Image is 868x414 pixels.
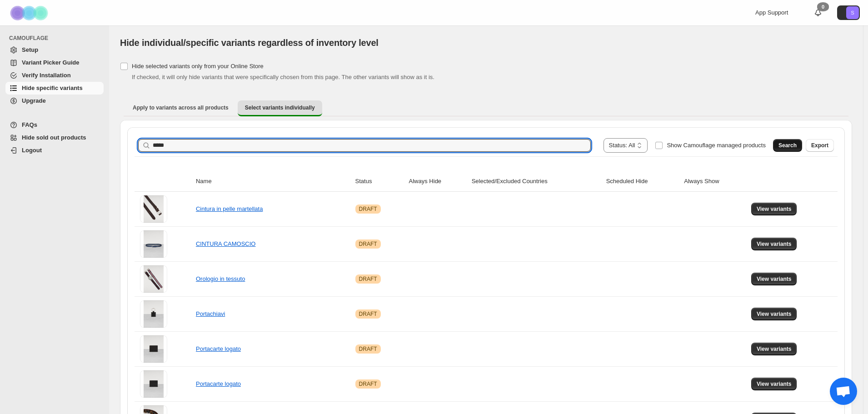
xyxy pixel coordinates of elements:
[5,144,104,157] a: Logout
[196,205,263,212] a: Cintura in pelle martellata
[757,310,792,318] span: View variants
[837,5,860,20] button: Avatar with initials S
[196,240,255,247] a: CINTURA CAMOSCIO
[359,310,377,318] span: DRAFT
[5,56,104,69] a: Variant Picker Guide
[7,0,53,25] img: Camouflage
[755,9,788,16] span: App Support
[120,38,379,48] span: Hide individual/specific variants regardless of inventory level
[5,44,104,56] a: Setup
[196,310,225,317] a: Portachiavi
[22,147,42,154] span: Logout
[469,171,604,192] th: Selected/Excluded Countries
[22,85,83,91] span: Hide specific variants
[359,275,377,283] span: DRAFT
[132,74,434,80] span: If checked, it will only hide variants that were specifically chosen from this page. The other va...
[238,100,322,116] button: Select variants individually
[245,104,315,111] span: Select variants individually
[757,205,792,213] span: View variants
[359,380,377,388] span: DRAFT
[9,35,105,42] span: CAMOUFLAGE
[5,95,104,107] a: Upgrade
[22,59,79,66] span: Variant Picker Guide
[830,378,857,405] a: Aprire la chat
[5,69,104,82] a: Verify Installation
[5,119,104,131] a: FAQs
[757,380,792,388] span: View variants
[22,46,38,53] span: Setup
[751,308,797,320] button: View variants
[5,131,104,144] a: Hide sold out products
[751,238,797,250] button: View variants
[757,345,792,353] span: View variants
[359,205,377,213] span: DRAFT
[851,10,854,15] text: S
[5,82,104,95] a: Hide specific variants
[604,171,682,192] th: Scheduled Hide
[751,378,797,390] button: View variants
[133,104,229,111] span: Apply to variants across all products
[22,121,37,128] span: FAQs
[359,240,377,248] span: DRAFT
[846,6,859,19] span: Avatar with initials S
[22,134,86,141] span: Hide sold out products
[196,345,241,352] a: Portacarte logato
[773,139,802,152] button: Search
[811,142,828,149] span: Export
[806,139,834,152] button: Export
[22,97,46,104] span: Upgrade
[681,171,748,192] th: Always Show
[22,72,71,79] span: Verify Installation
[132,63,264,70] span: Hide selected variants only from your Online Store
[757,240,792,248] span: View variants
[193,171,353,192] th: Name
[406,171,469,192] th: Always Hide
[125,100,236,115] button: Apply to variants across all products
[751,343,797,355] button: View variants
[353,171,406,192] th: Status
[196,380,241,387] a: Portacarte logato
[196,275,245,282] a: Orologio in tessuto
[359,345,377,353] span: DRAFT
[667,142,766,149] span: Show Camouflage managed products
[778,142,797,149] span: Search
[751,273,797,285] button: View variants
[813,8,823,17] a: 0
[757,275,792,283] span: View variants
[817,2,829,11] div: 0
[751,203,797,215] button: View variants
